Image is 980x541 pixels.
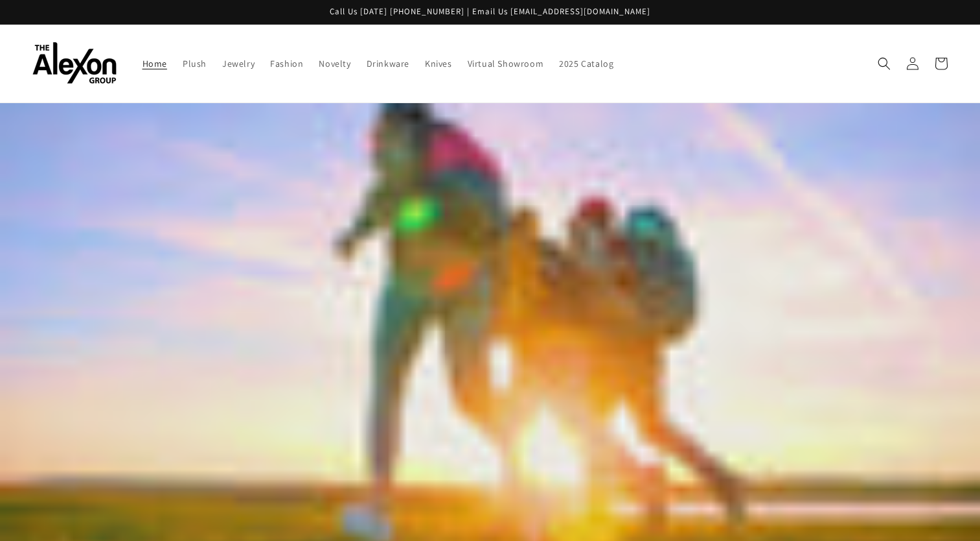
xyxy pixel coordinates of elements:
[183,58,207,69] span: Plush
[270,58,303,69] span: Fashion
[870,49,898,78] summary: Search
[311,50,358,77] a: Novelty
[222,58,255,69] span: Jewelry
[367,58,409,69] span: Drinkware
[359,50,417,77] a: Drinkware
[551,50,621,77] a: 2025 Catalog
[214,50,262,77] a: Jewelry
[417,50,460,77] a: Knives
[32,42,117,84] img: The Alexon Group
[135,50,175,77] a: Home
[559,58,613,69] span: 2025 Catalog
[460,50,552,77] a: Virtual Showroom
[262,50,311,77] a: Fashion
[425,58,452,69] span: Knives
[319,58,350,69] span: Novelty
[175,50,214,77] a: Plush
[142,58,167,69] span: Home
[468,58,544,69] span: Virtual Showroom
